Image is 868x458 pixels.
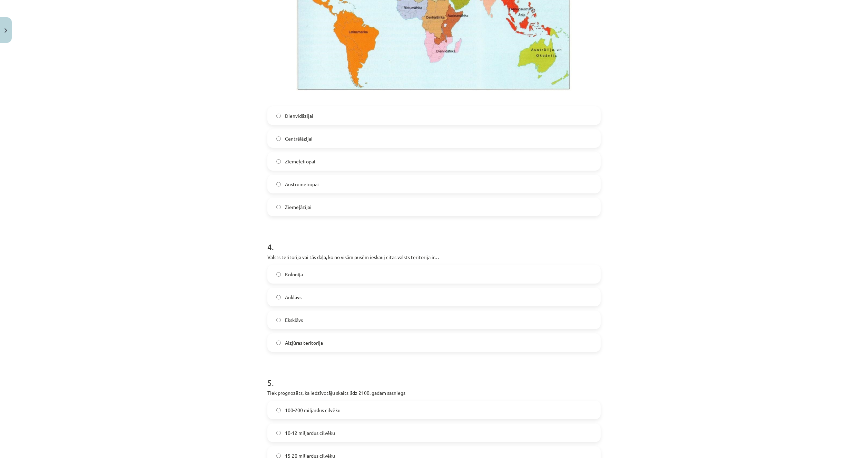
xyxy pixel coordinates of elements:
[285,294,302,301] span: Anklāvs
[285,271,303,278] span: Kolonija
[276,341,281,345] input: Aizjūras teritorija
[276,182,281,187] input: Austrumeiropai
[276,136,281,141] input: Centrālāzijai
[267,389,601,397] p: Tiek prognozēts, ka iedzīvotāju skaits līdz 2100. gadam sasniegs
[285,203,312,211] span: Ziemeļāzijai
[4,28,7,33] img: icon-close-lesson-0947bae3869378f0d4975bcd49f059093ad1ed9edebbc8119c70593378902aed.svg
[276,295,281,299] input: Anklāvs
[267,230,601,251] h1: 4 .
[276,454,281,458] input: 15-20 miljardus cilvēku
[285,316,303,324] span: Eksklāvs
[285,339,323,346] span: Aizjūras teritorija
[267,366,601,387] h1: 5 .
[285,112,313,120] span: Dienvidāzijai
[285,158,315,165] span: Ziemeļeiropai
[285,181,319,188] span: Austrumeiropai
[276,431,281,435] input: 10-12 miljardus cilvēku
[285,407,341,414] span: 100-200 miljardus cilvēku
[285,135,313,142] span: Centrālāzijai
[276,159,281,164] input: Ziemeļeiropai
[276,114,281,118] input: Dienvidāzijai
[267,254,601,261] p: Valsts teritorija vai tās daļa, ko no visām pusēm ieskauj citas valsts teritorija ir…
[276,318,281,322] input: Eksklāvs
[285,429,335,437] span: 10-12 miljardus cilvēku
[276,205,281,209] input: Ziemeļāzijai
[276,272,281,277] input: Kolonija
[276,408,281,412] input: 100-200 miljardus cilvēku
